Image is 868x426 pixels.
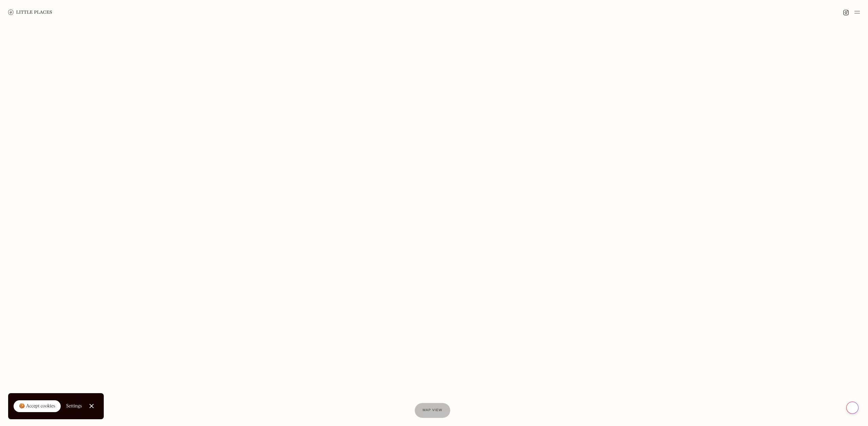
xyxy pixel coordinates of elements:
span: Map view [423,408,442,412]
div: 🍪 Accept cookies [19,403,55,410]
a: Map view [415,403,451,418]
a: Close Cookie Popup [85,399,98,413]
a: 🍪 Accept cookies [14,400,61,412]
a: Settings [66,399,82,414]
div: Settings [66,404,82,408]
